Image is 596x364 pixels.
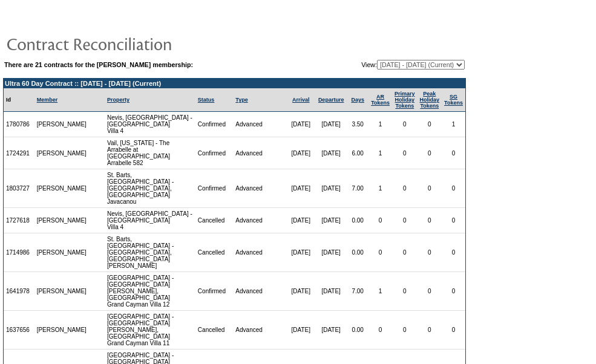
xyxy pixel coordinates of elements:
td: 0 [392,311,418,349]
td: 0 [418,233,442,272]
td: St. Barts, [GEOGRAPHIC_DATA] - [GEOGRAPHIC_DATA], [GEOGRAPHIC_DATA] Javacanou [105,169,195,208]
td: [DATE] [287,272,316,311]
td: [PERSON_NAME] [34,112,90,137]
td: 1714986 [4,233,34,272]
td: [DATE] [315,311,347,349]
td: 0 [368,311,392,349]
td: [GEOGRAPHIC_DATA] - [GEOGRAPHIC_DATA][PERSON_NAME], [GEOGRAPHIC_DATA] Grand Cayman Villa 11 [105,311,195,349]
td: 1780786 [4,112,34,137]
td: [PERSON_NAME] [34,311,90,349]
td: Advanced [233,233,286,272]
td: 0 [392,208,418,233]
td: [DATE] [315,137,347,169]
img: pgTtlContractReconciliation.gif [6,31,248,56]
td: 0 [418,137,442,169]
td: 1 [368,137,392,169]
td: 0 [368,208,392,233]
td: [PERSON_NAME] [34,208,90,233]
a: Departure [318,97,344,103]
td: Advanced [233,311,286,349]
td: Ultra 60 Day Contract :: [DATE] - [DATE] (Current) [4,79,465,88]
td: 0 [442,272,465,311]
td: 1637656 [4,311,34,349]
a: Days [351,97,364,103]
td: [DATE] [315,169,347,208]
td: Advanced [233,208,286,233]
td: 0 [418,112,442,137]
a: SGTokens [444,94,463,106]
td: [DATE] [315,233,347,272]
td: 0 [392,137,418,169]
td: 1 [368,112,392,137]
td: 3.50 [347,112,368,137]
td: 0.00 [347,208,368,233]
td: Advanced [233,112,286,137]
td: Confirmed [195,112,234,137]
td: 0 [442,311,465,349]
td: Cancelled [195,233,234,272]
td: 0 [392,233,418,272]
td: 7.00 [347,272,368,311]
td: 0 [418,311,442,349]
td: [DATE] [287,112,316,137]
td: 0.00 [347,311,368,349]
td: 0.00 [347,233,368,272]
td: 0 [418,208,442,233]
td: 1803727 [4,169,34,208]
td: [DATE] [287,208,316,233]
td: [DATE] [287,311,316,349]
td: [PERSON_NAME] [34,169,90,208]
a: ARTokens [371,94,390,106]
td: Nevis, [GEOGRAPHIC_DATA] - [GEOGRAPHIC_DATA] Villa 4 [105,112,195,137]
td: Confirmed [195,137,234,169]
a: Member [37,97,58,103]
td: Id [4,88,34,112]
td: 0 [442,137,465,169]
a: Property [107,97,129,103]
td: [DATE] [315,272,347,311]
td: Advanced [233,137,286,169]
b: There are 21 contracts for the [PERSON_NAME] membership: [4,61,193,68]
td: 1724291 [4,137,34,169]
a: Status [198,97,215,103]
td: 0 [418,169,442,208]
td: Advanced [233,272,286,311]
td: 0 [418,272,442,311]
td: Advanced [233,169,286,208]
td: [DATE] [287,233,316,272]
td: Cancelled [195,311,234,349]
td: 0 [442,233,465,272]
td: [PERSON_NAME] [34,272,90,311]
td: 0 [392,112,418,137]
a: Primary HolidayTokens [395,91,415,109]
td: St. Barts, [GEOGRAPHIC_DATA] - [GEOGRAPHIC_DATA], [GEOGRAPHIC_DATA] [PERSON_NAME] [105,233,195,272]
td: 1641978 [4,272,34,311]
td: Confirmed [195,272,234,311]
a: Peak HolidayTokens [420,91,440,109]
td: 1727618 [4,208,34,233]
td: 6.00 [347,137,368,169]
td: Vail, [US_STATE] - The Arrabelle at [GEOGRAPHIC_DATA] Arrabelle 582 [105,137,195,169]
td: Nevis, [GEOGRAPHIC_DATA] - [GEOGRAPHIC_DATA] Villa 4 [105,208,195,233]
td: 1 [368,272,392,311]
td: 0 [392,272,418,311]
td: 7.00 [347,169,368,208]
td: [GEOGRAPHIC_DATA] - [GEOGRAPHIC_DATA][PERSON_NAME], [GEOGRAPHIC_DATA] Grand Cayman Villa 12 [105,272,195,311]
td: 0 [442,169,465,208]
td: [DATE] [315,208,347,233]
a: Arrival [292,97,310,103]
td: [PERSON_NAME] [34,137,90,169]
td: [DATE] [287,169,316,208]
td: 1 [368,169,392,208]
td: View: [302,60,465,70]
td: 1 [442,112,465,137]
td: [DATE] [287,137,316,169]
td: 0 [392,169,418,208]
a: Type [235,97,247,103]
td: [DATE] [315,112,347,137]
td: Confirmed [195,169,234,208]
td: 0 [442,208,465,233]
td: [PERSON_NAME] [34,233,90,272]
td: 0 [368,233,392,272]
td: Cancelled [195,208,234,233]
